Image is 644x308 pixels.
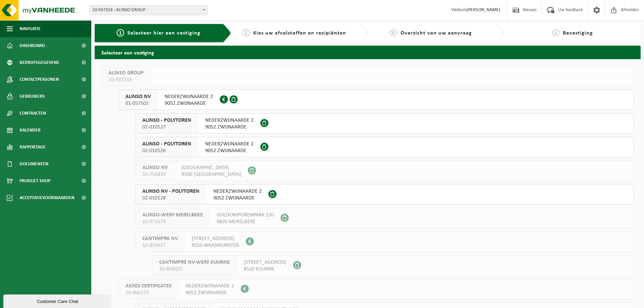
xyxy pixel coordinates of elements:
span: 02-010128 [142,195,199,202]
span: [GEOGRAPHIC_DATA] [182,164,241,171]
span: CANTIMPRE NV-WERF KUURNE [159,259,230,266]
span: 9052 ZWIJNAARDE [213,195,262,202]
span: Documenten [20,156,48,172]
span: 3 [390,29,397,37]
span: 9052 ZWIJNAARDE [186,289,234,296]
span: ALINSO GROUP [109,70,144,76]
span: ALINSO - POLYTOREN [142,141,191,147]
span: 9052 ZWIJNAARDE [165,100,213,107]
button: ALINSO NV - POLYTOREN 02-010128 NEDERZWIJNAARDE 29052 ZWIJNAARDE [135,184,634,205]
span: [STREET_ADDRESS] [244,259,286,266]
span: CANTIMPRE NV [142,235,178,242]
span: 01-057502 [125,100,151,107]
span: 8520 KUURNE [244,266,286,273]
span: 4 [552,29,559,37]
button: ALINSO NV 01-057502 NEDERZWIJNAARDE 29052 ZWIJNAARDE [118,90,634,110]
span: Selecteer hier een vestiging [127,30,200,36]
iframe: chat widget [3,293,113,308]
span: 10-859457 [142,242,178,249]
span: GULDENSPORENPARK 120 [217,212,274,218]
span: 9100 [GEOGRAPHIC_DATA] [182,171,241,178]
span: ALINSO NV [125,93,151,100]
span: 1 [117,29,124,37]
span: Acceptatievoorwaarden [20,189,74,206]
span: ALINSO - POLYTOREN [142,117,191,124]
span: NEDERZWIJNAARDE 2 [186,283,234,289]
span: Bedrijfsgegevens [20,54,59,71]
span: Bevestiging [563,30,593,36]
span: 9052 ZWIJNAARDE [205,124,254,131]
span: 10-966173 [125,289,172,296]
span: Kies uw afvalstoffen en recipiënten [253,30,346,36]
h2: Selecteer een vestiging [95,46,641,59]
span: Overzicht van uw aanvraag [401,30,472,36]
span: 10-937318 - ALINSO GROUP [89,5,208,15]
span: 9052 ZWIJNAARDE [205,147,254,154]
span: 2 [242,29,250,37]
span: NEDERZWIJNAARDE 2 [165,93,213,100]
button: ALINSO - POLYTOREN 02-010127 NEDERZWIJNAARDE 29052 ZWIJNAARDE [135,113,634,134]
span: NEDERZWIJNAARDE 2 [205,141,254,147]
span: 02-010127 [142,124,191,131]
span: ALINSO-WERF MERELBEKE [142,212,203,218]
span: 9820 MERELBEKE [217,218,274,225]
span: ALINSO NV [142,164,168,171]
span: Rapportage [20,139,46,156]
button: ALINSO - POLYTOREN 02-010126 NEDERZWIJNAARDE 29052 ZWIJNAARDE [135,137,634,157]
span: ALINSO NV - POLYTOREN [142,188,199,195]
span: Navigatie [20,20,41,37]
span: 02-010126 [142,147,191,154]
span: 10-859021 [159,266,230,273]
span: Contracten [20,105,46,122]
span: Dashboard [20,37,45,54]
strong: [PERSON_NAME] [467,7,500,13]
span: 10-937318 [109,76,144,83]
span: NEDERZWIJNAARDE 2 [213,188,262,195]
span: AXXES CERTIFICATES [125,283,172,289]
span: 10-972678 [142,218,203,225]
span: 10-937318 - ALINSO GROUP [90,5,207,15]
span: [STREET_ADDRESS] [192,235,239,242]
span: Contactpersonen [20,71,59,88]
span: 10-755833 [142,171,168,178]
span: 9250 WAASMUNSTER [192,242,239,249]
span: Gebruikers [20,88,45,105]
span: Kalender [20,122,41,139]
span: Product Shop [20,172,50,189]
span: NEDERZWIJNAARDE 2 [205,117,254,124]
